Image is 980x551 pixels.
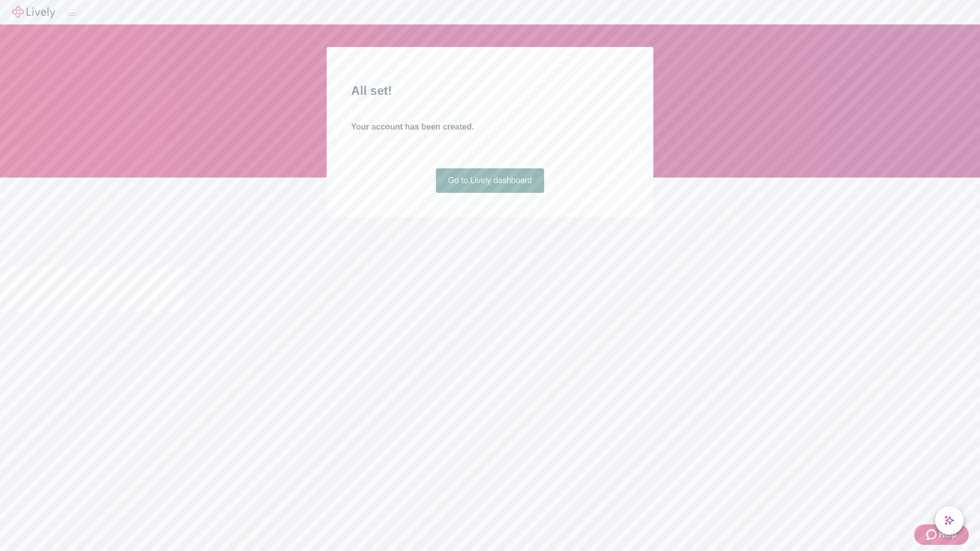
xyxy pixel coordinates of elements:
[944,515,954,525] svg: Lively AI Assistant
[67,13,76,16] button: Log out
[935,506,964,535] button: chat
[914,524,969,545] button: Zendesk support iconHelp
[12,6,55,18] img: Lively
[351,82,629,100] h2: All set!
[926,529,939,541] svg: Zendesk support icon
[939,529,957,541] span: Help
[351,121,629,133] h4: Your account has been created.
[436,168,545,193] a: Go to Lively dashboard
